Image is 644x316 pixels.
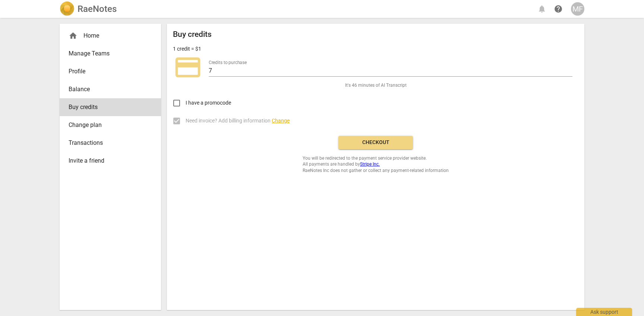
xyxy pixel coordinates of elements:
a: Buy credits [60,98,161,116]
span: Balance [69,85,146,94]
h2: RaeNotes [78,4,117,14]
span: Change plan [69,121,146,130]
span: Change [272,118,290,124]
a: Profile [60,63,161,80]
span: Manage Teams [69,49,146,58]
label: Credits to purchase [209,60,247,65]
a: Invite a friend [60,152,161,170]
span: Need invoice? Add billing information [186,117,290,125]
span: I have a promocode [186,99,231,107]
span: help [554,4,563,13]
span: Transactions [69,138,146,147]
span: Buy credits [69,103,146,112]
span: credit_card [173,52,203,82]
a: Help [552,2,565,16]
span: Profile [69,67,146,76]
span: Checkout [344,139,407,146]
p: 1 credit = $1 [173,45,201,53]
a: Change plan [60,116,161,134]
div: Home [69,31,146,40]
a: Manage Teams [60,45,161,63]
a: Balance [60,80,161,98]
img: Logo [60,1,75,16]
a: LogoRaeNotes [60,1,117,16]
button: Checkout [338,136,413,149]
span: You will be redirected to the payment service provider website. All payments are handled by RaeNo... [303,155,449,174]
a: Stripe Inc. [360,162,380,167]
button: MF [571,2,584,16]
h2: Buy credits [173,30,212,39]
span: It's 46 minutes of AI Transcript [345,82,407,89]
span: Invite a friend [69,156,146,165]
a: Transactions [60,134,161,152]
div: Home [60,27,161,45]
span: home [69,31,78,40]
div: Ask support [576,308,632,316]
